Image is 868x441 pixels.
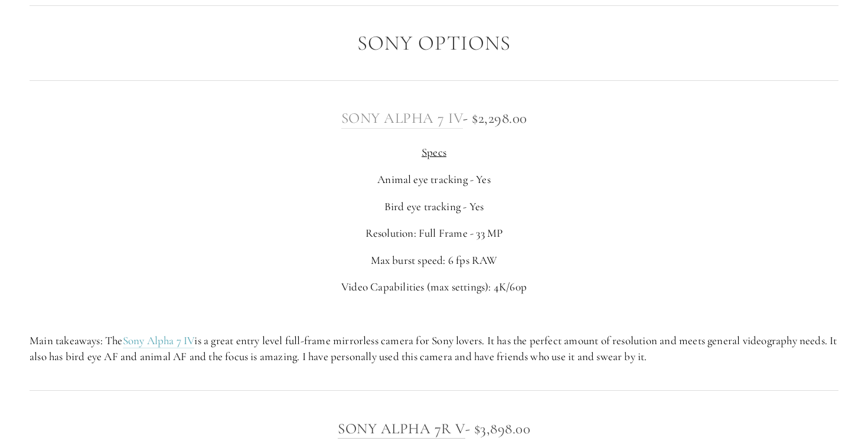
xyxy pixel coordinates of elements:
h2: Sony Options [30,32,838,55]
a: Sony Alpha 7 IV [123,334,195,348]
p: Main takeaways: The is a great entry level full-frame mirrorless camera for Sony lovers. It has t... [30,333,838,364]
p: Video Capabilities (max settings): 4K/60p [30,279,838,295]
a: Sony Alpha 7 IV [341,109,464,128]
h3: - $2,298.00 [30,106,838,130]
span: Specs [422,145,446,159]
p: Animal eye tracking - Yes [30,172,838,188]
p: Bird eye tracking - Yes [30,199,838,215]
p: Max burst speed: 6 fps RAW [30,253,838,269]
a: Sony Alpha 7R V [338,420,465,439]
p: Resolution: Full Frame - 33 MP [30,226,838,241]
h3: - $3,898.00 [30,417,838,440]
